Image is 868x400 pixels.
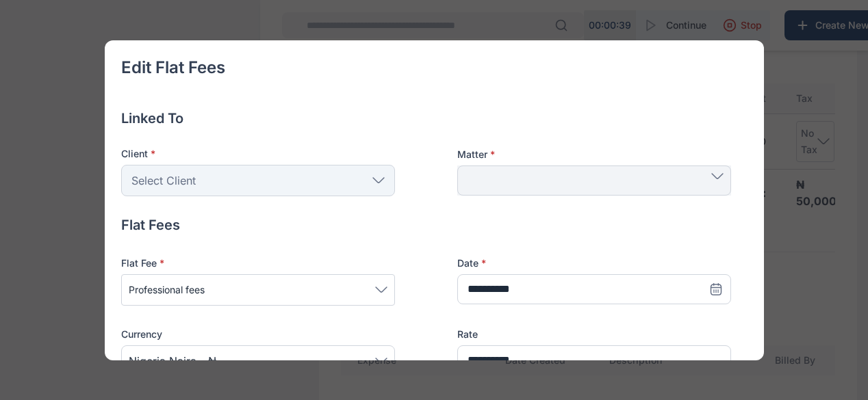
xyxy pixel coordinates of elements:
h4: Flat Fees [121,215,731,235]
span: Currency [121,328,162,341]
span: Professional fees [129,282,205,298]
span: Nigeria Naira - ₦ [129,353,216,369]
h4: Linked To [121,109,731,128]
label: Rate [457,328,731,341]
p: Client [121,147,395,161]
span: Select Client [131,172,196,189]
span: Matter [457,148,495,161]
h4: Edit Flat Fees [121,57,731,79]
label: Date [457,256,731,270]
span: Flat Fee [121,256,164,270]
